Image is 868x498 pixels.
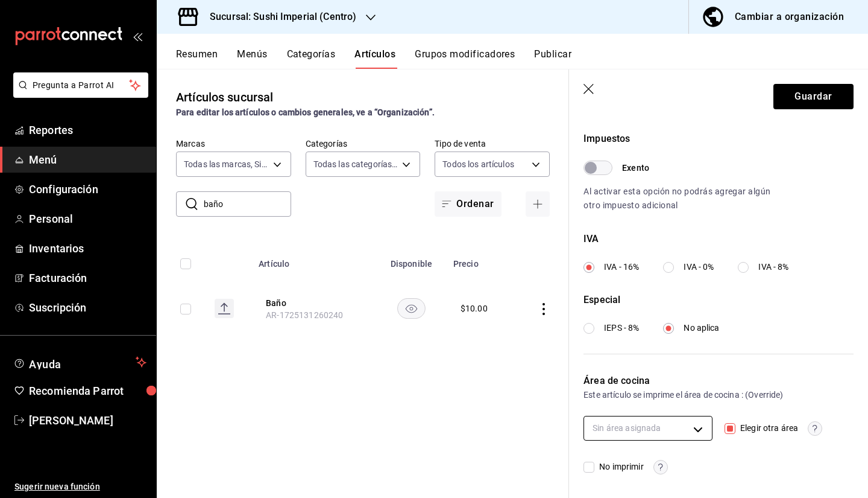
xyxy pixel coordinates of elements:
[583,293,854,307] div: Especial
[735,8,844,25] div: Cambiar a organización
[684,261,714,273] span: IVA - 0%
[251,241,377,279] th: Artículo
[176,48,868,69] div: navigation tabs
[29,355,131,369] span: Ayuda
[29,240,146,257] span: Inventarios
[397,298,426,319] button: availability-product
[176,48,218,69] button: Resumen
[200,10,356,24] h3: Sucursal: Sushi Imperial (Centro)
[442,158,514,170] span: Todos los artículos
[758,261,788,273] span: IVA - 8%
[29,383,146,399] span: Recomienda Parrot
[29,152,146,168] span: Menú
[287,48,336,69] button: Categorías
[29,412,146,429] span: [PERSON_NAME]
[266,297,362,309] button: edit-product-location
[583,132,854,146] div: Impuestos
[583,185,772,212] p: Al activar esta opción no podrás agregar algún otro impuesto adicional
[29,122,146,138] span: Reportes
[377,241,446,279] th: Disponible
[583,232,854,246] div: IVA
[446,241,514,279] th: Precio
[604,261,639,273] span: IVA - 16%
[735,422,798,435] span: Elegir otra área
[415,48,515,69] button: Grupos modificadores
[29,181,146,197] span: Configuración
[176,107,435,117] strong: Para editar los artículos o cambios generales, ve a “Organización”.
[176,139,291,148] label: Marcas
[313,158,398,170] span: Todas las categorías, Sin categoría
[33,79,130,92] span: Pregunta a Parrot AI
[176,88,273,106] div: Artículos sucursal
[14,480,146,493] span: Sugerir nueva función
[594,461,643,473] span: No imprimir
[604,322,639,334] span: IEPS - 8%
[354,48,395,69] button: Artículos
[29,211,146,227] span: Personal
[306,139,421,148] label: Categorías
[435,191,501,217] button: Ordenar
[435,139,550,148] label: Tipo de venta
[184,158,269,170] span: Todas las marcas, Sin marca
[583,388,854,401] div: Este artículo se imprime el área de cocina : (Override)
[622,162,649,174] span: Exento
[684,322,719,334] span: No aplica
[266,310,343,320] span: AR-1725131260240
[29,270,146,286] span: Facturación
[29,299,146,316] span: Suscripción
[583,374,854,388] div: Área de cocina
[593,423,661,433] span: Sin área asignada
[237,48,267,69] button: Menús
[538,303,550,315] button: actions
[773,84,854,109] button: Guardar
[133,31,142,41] button: open_drawer_menu
[13,72,148,98] button: Pregunta a Parrot AI
[534,48,571,69] button: Publicar
[204,192,291,216] input: Buscar artículo
[461,302,488,314] div: $ 10.00
[8,88,148,100] a: Pregunta a Parrot AI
